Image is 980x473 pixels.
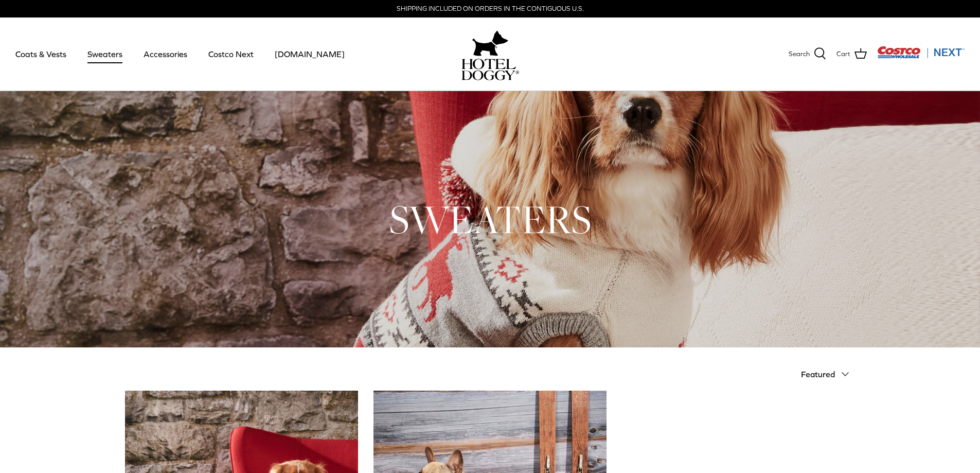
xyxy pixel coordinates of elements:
[78,37,132,72] a: Sweaters
[125,194,856,244] h1: SWEATERS
[134,37,197,72] a: Accessories
[836,47,867,61] a: Cart
[6,37,76,72] a: Coats & Vests
[836,49,850,60] span: Cart
[801,370,835,379] span: Featured
[789,47,826,61] a: Search
[789,49,810,60] span: Search
[265,37,354,72] a: [DOMAIN_NAME]
[199,37,263,72] a: Costco Next
[461,59,519,80] img: hoteldoggycom
[461,28,519,80] a: hoteldoggy.com hoteldoggycom
[877,52,965,60] a: Visit Costco Next
[801,363,856,386] button: Featured
[472,28,508,59] img: hoteldoggy.com
[877,46,965,59] img: Costco Next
